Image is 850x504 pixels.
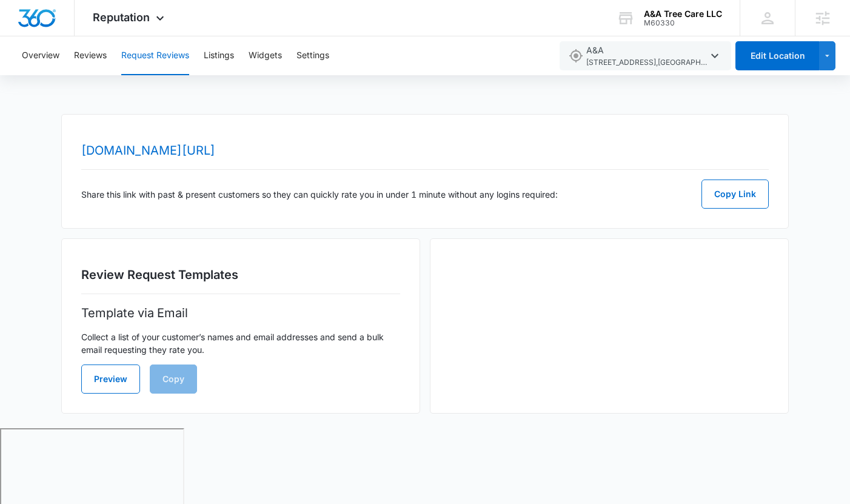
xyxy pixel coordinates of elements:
[204,36,234,75] button: Listings
[81,180,769,209] div: Share this link with past & present customers so they can quickly rate you in under 1 minute with...
[121,36,189,75] button: Request Reviews
[701,180,769,209] button: Copy Link
[249,36,282,75] button: Widgets
[22,36,59,75] button: Overview
[81,331,400,356] p: Collect a list of your customer’s names and email addresses and send a bulk email requesting they...
[81,143,215,158] a: [DOMAIN_NAME][URL]
[74,36,107,75] button: Reviews
[644,19,722,27] div: account id
[644,9,722,19] div: account name
[81,365,140,394] button: Preview
[560,41,731,70] button: A&A[STREET_ADDRESS],[GEOGRAPHIC_DATA],FL
[586,57,708,69] span: [STREET_ADDRESS] , [GEOGRAPHIC_DATA] , FL
[735,41,819,70] button: Edit Location
[93,11,150,24] span: Reputation
[81,304,400,322] p: Template via Email
[296,36,329,75] button: Settings
[586,44,708,69] span: A&A
[81,266,400,284] h2: Review Request Templates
